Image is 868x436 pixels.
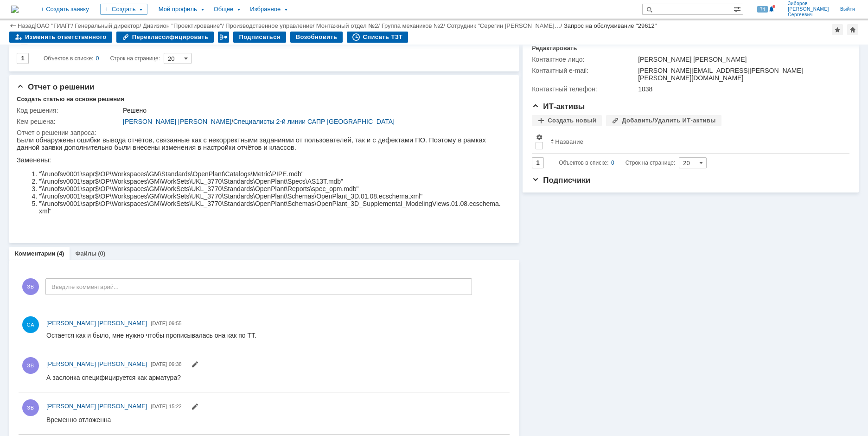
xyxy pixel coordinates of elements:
img: logo [11,6,19,13]
a: [PERSON_NAME] [PERSON_NAME] [46,359,147,369]
span: ЗВ [22,278,39,295]
div: / [225,22,316,29]
div: Сделать домашней страницей [847,24,858,35]
span: 74 [757,6,768,13]
span: Отчет о решении [17,83,94,91]
div: 1038 [638,85,844,93]
div: Работа с массовостью [218,32,229,43]
a: Монтажный отдел №2 [316,22,378,29]
a: Перейти на домашнюю страницу [11,6,19,13]
a: Дивизион "Проектирование" [143,22,222,29]
div: / [123,118,505,125]
span: Редактировать [191,362,198,369]
span: [PERSON_NAME] [PERSON_NAME] [46,320,147,327]
a: Генеральный директор [75,22,139,29]
div: Запрос на обслуживание "29612" [564,22,657,29]
a: [PERSON_NAME] [PERSON_NAME] [123,118,231,125]
div: (4) [57,250,64,257]
a: Сотрудник "Серегин [PERSON_NAME]… [447,22,560,29]
div: Редактировать [532,45,577,52]
span: [DATE] [151,404,167,409]
div: Контактный телефон: [532,85,636,93]
th: Название [547,130,842,154]
a: Файлы [75,250,96,257]
div: Контактный e-mail: [532,67,636,74]
span: ИТ-активы [532,102,585,111]
i: Строк на странице: [559,157,675,168]
div: [PERSON_NAME][EMAIL_ADDRESS][PERSON_NAME][PERSON_NAME][DOMAIN_NAME] [638,67,844,82]
span: [PERSON_NAME] [PERSON_NAME] [46,403,147,410]
li: "\\runofsv0001\sapr$\OP\Workspaces\GM\WorkSets\UKL_3770\Standards\OpenPlant\Specs\AS13T.mdb" [22,41,485,49]
span: 15:22 [169,404,182,409]
div: / [316,22,382,29]
a: Группа механиков №2 [382,22,443,29]
li: "\\runofsv0001\sapr$\OP\Workspaces\GM\WorkSets\UKL_3770\Standards\OpenPlant\Schemas\OpenPlant_3D.... [22,56,485,64]
a: Специалисты 2-й линии САПР [GEOGRAPHIC_DATA] [233,118,395,125]
li: "\\runofsv0001\sapr$\OP\Workspaces\GM\WorkSets\UKL_3770\Standards\OpenPlant\Schemas\OpenPlant_3D_... [22,64,485,78]
a: Назад [18,22,35,29]
div: 0 [96,53,99,64]
span: Зиборов [788,1,829,6]
span: Расширенный поиск [734,4,743,13]
div: / [382,22,447,29]
div: 0 [611,157,614,168]
li: "\\runofsv0001\sapr$\OP\Workspaces\GM\WorkSets\UKL_3770\Standards\OpenPlant\Reports\spec_opm.mdb" [22,49,485,56]
div: Создать [100,4,147,15]
a: [PERSON_NAME] [PERSON_NAME] [46,319,147,328]
div: Решено [123,107,505,114]
li: "\\runofsv0001\sapr$\OP\Workspaces\GM\Standards\OpenPlant\Catalogs\Metric\PIPE.mdb" [22,34,485,41]
div: / [75,22,143,29]
a: ОАО "ГИАП" [37,22,71,29]
span: [PERSON_NAME] [788,6,829,12]
div: Кем решена: [17,118,121,125]
div: Название [555,138,583,145]
i: Строк на странице: [44,53,160,64]
a: Производственное управление [225,22,313,29]
span: Сергеевич [788,12,829,18]
span: 09:38 [169,361,182,367]
div: / [37,22,75,29]
span: [DATE] [151,321,167,326]
div: (0) [98,250,105,257]
div: / [447,22,563,29]
div: Создать статью на основе решения [17,96,124,103]
span: Подписчики [532,176,590,185]
div: / [143,22,225,29]
span: Редактировать [191,404,198,411]
span: Объектов в списке: [44,55,93,62]
span: Настройки [536,134,543,141]
a: [PERSON_NAME] [PERSON_NAME] [46,402,147,411]
a: Комментарии [15,250,56,257]
div: [PERSON_NAME] [PERSON_NAME] [638,56,844,63]
div: Добавить в избранное [832,24,843,35]
span: 09:55 [169,321,182,326]
span: [PERSON_NAME] [PERSON_NAME] [46,360,147,367]
span: Объектов в списке: [559,160,608,166]
div: Код решения: [17,107,121,114]
div: Контактное лицо: [532,56,636,63]
span: [DATE] [151,361,167,367]
div: Отчет о решении запроса: [17,129,507,136]
div: | [35,22,36,29]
